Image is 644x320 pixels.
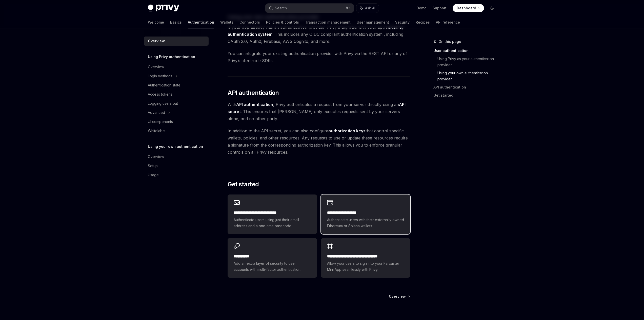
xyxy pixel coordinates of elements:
a: Transaction management [305,16,351,28]
a: Dashboard [453,4,484,12]
a: Authentication state [144,81,209,90]
button: Toggle dark mode [488,4,496,12]
div: Whitelabel [148,128,166,134]
a: API authentication [433,83,500,91]
span: In addition to the API secret, you can also configure that control specific wallets, policies, an... [228,127,410,156]
span: If your app already has an authentication provider, Privy integrates with your app’s . This inclu... [228,24,410,45]
a: Logging users out [144,99,209,108]
strong: API authentication [236,102,273,107]
a: Demo [416,6,427,11]
span: Ask AI [365,6,375,11]
a: Setup [144,161,209,170]
div: Login methods [148,73,172,79]
a: Basics [170,16,182,28]
a: Whitelabel [144,126,209,135]
a: Connectors [239,16,260,28]
a: **** **** **** ****Authenticate users with their externally owned Ethereum or Solana wallets. [321,194,410,234]
span: Allow your users to sign into your Farcaster Mini App seamlessly with Privy. [327,260,404,273]
span: You can integrate your existing authentication provider with Privy via the REST API or any of Pri... [228,50,410,64]
a: Overview [389,294,410,299]
h5: Using Privy authentication [148,54,195,60]
a: Usage [144,170,209,180]
div: Authentication state [148,82,180,88]
strong: authorization keys [328,128,366,133]
a: Recipes [416,16,430,28]
span: With , Privy authenticates a request from your server directly using an . This ensures that [PERS... [228,101,410,122]
a: Using your own authentication provider [437,69,500,83]
span: On this page [438,39,461,45]
div: Overview [148,64,164,70]
a: UI components [144,117,209,126]
a: Get started [433,91,500,99]
a: Access tokens [144,90,209,99]
a: Wallets [220,16,233,28]
h5: Using your own authentication [148,144,203,150]
div: Advanced [148,110,165,116]
span: Add an extra layer of security to user accounts with multi-factor authentication. [234,260,311,273]
a: User management [357,16,389,28]
div: Usage [148,172,159,178]
a: Security [395,16,410,28]
span: Dashboard [457,6,476,11]
a: API reference [436,16,460,28]
span: Overview [389,294,406,299]
div: Access tokens [148,91,172,97]
a: Overview [144,152,209,161]
div: UI components [148,119,173,125]
span: Authenticate users using just their email address and a one-time passcode. [234,217,311,229]
a: Policies & controls [266,16,299,28]
span: Get started [228,180,259,188]
div: Overview [148,38,165,44]
div: Search... [275,5,289,11]
a: Using Privy as your authentication provider [437,55,500,69]
div: Logging users out [148,100,178,106]
a: User authentication [433,47,500,55]
div: Setup [148,163,158,169]
a: Overview [144,62,209,72]
button: Search...⌘K [265,4,354,13]
a: Overview [144,37,209,46]
a: **** *****Add an extra layer of security to user accounts with multi-factor authentication. [228,238,317,278]
a: Authentication [188,16,214,28]
span: Authenticate users with their externally owned Ethereum or Solana wallets. [327,217,404,229]
span: API authentication [228,89,279,97]
span: ⌘ K [346,6,351,10]
a: Support [433,6,447,11]
button: Ask AI [356,4,379,13]
div: Overview [148,154,164,160]
a: Welcome [148,16,164,28]
img: dark logo [148,5,179,12]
